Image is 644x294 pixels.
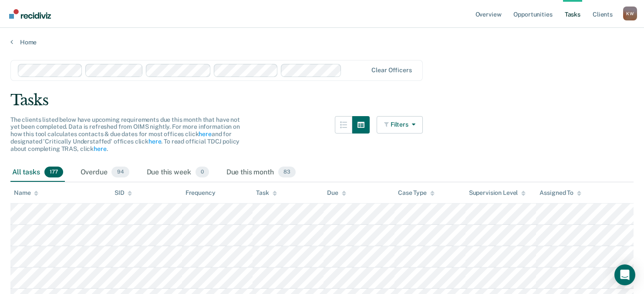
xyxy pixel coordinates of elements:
[94,145,106,152] a: here
[623,7,637,20] div: K W
[614,264,635,285] div: Open Intercom Messenger
[111,167,129,178] span: 94
[115,189,132,197] div: SID
[10,38,634,46] a: Home
[10,163,65,182] div: All tasks177
[469,189,526,197] div: Supervision Level
[79,163,131,182] div: Overdue94
[623,7,637,20] button: Profile dropdown button
[196,167,209,178] span: 0
[225,163,297,182] div: Due this month83
[377,116,423,134] button: Filters
[398,189,435,197] div: Case Type
[185,189,216,197] div: Frequency
[539,189,581,197] div: Assigned To
[14,189,38,197] div: Name
[148,138,161,145] a: here
[371,67,411,74] div: Clear officers
[44,167,63,178] span: 177
[145,163,211,182] div: Due this week0
[10,91,634,109] div: Tasks
[9,9,51,19] img: Recidiviz
[256,189,276,197] div: Task
[10,116,240,152] span: The clients listed below have upcoming requirements due this month that have not yet been complet...
[278,167,296,178] span: 83
[327,189,346,197] div: Due
[199,130,211,137] a: here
